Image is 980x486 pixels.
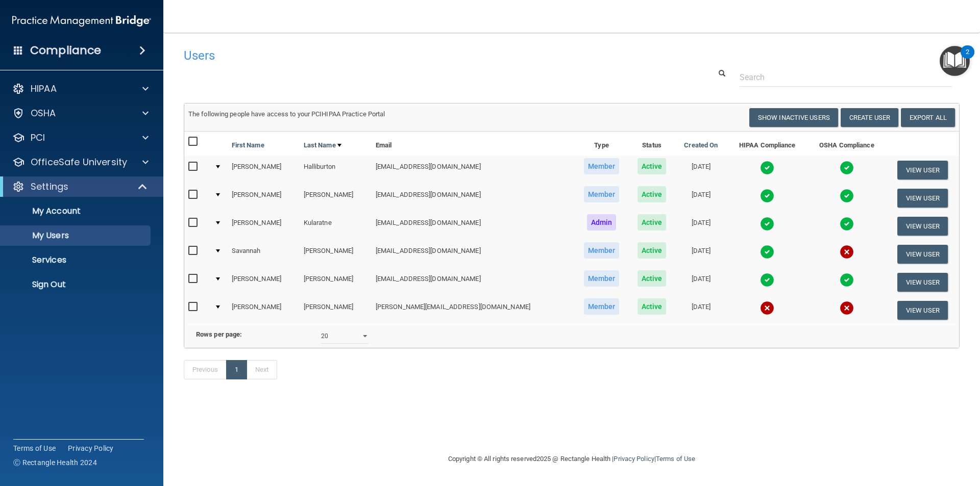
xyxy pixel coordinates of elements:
th: OSHA Compliance [807,132,886,156]
td: [DATE] [675,268,727,296]
p: OfficeSafe University [31,156,127,168]
td: [EMAIL_ADDRESS][DOMAIN_NAME] [372,156,574,184]
h4: Users [184,49,630,62]
th: HIPAA Compliance [727,132,807,156]
a: Settings [12,181,148,193]
p: HIPAA [31,83,57,95]
span: Admin [587,214,617,231]
a: Last Name [304,139,341,151]
td: [PERSON_NAME] [300,240,372,268]
td: Kularatne [300,212,372,240]
a: HIPAA [12,83,149,95]
p: Settings [31,181,68,193]
a: Privacy Policy [68,443,114,453]
img: tick.e7d51cea.svg [840,189,854,203]
td: [PERSON_NAME][EMAIL_ADDRESS][DOMAIN_NAME] [372,296,574,324]
iframe: Drift Widget Chat Controller [803,414,968,454]
input: Search [740,68,952,87]
button: Show Inactive Users [749,108,838,127]
img: tick.e7d51cea.svg [760,189,774,203]
a: 1 [226,360,247,379]
td: Halliburton [300,156,372,184]
button: View User [897,245,948,264]
th: Email [372,132,574,156]
img: cross.ca9f0e7f.svg [840,245,854,259]
img: tick.e7d51cea.svg [760,217,774,231]
p: Sign Out [7,279,146,290]
button: View User [897,161,948,180]
img: tick.e7d51cea.svg [840,273,854,287]
td: [EMAIL_ADDRESS][DOMAIN_NAME] [372,268,574,296]
p: My Account [7,206,146,216]
span: Active [638,270,667,287]
img: tick.e7d51cea.svg [760,161,774,175]
p: OSHA [31,107,56,119]
img: cross.ca9f0e7f.svg [760,301,774,315]
button: View User [897,273,948,292]
span: The following people have access to your PCIHIPAA Practice Portal [188,110,385,118]
td: [PERSON_NAME] [300,268,372,296]
td: [PERSON_NAME] [228,184,300,212]
td: [PERSON_NAME] [228,156,300,184]
img: tick.e7d51cea.svg [760,273,774,287]
td: [PERSON_NAME] [228,268,300,296]
img: PMB logo [12,11,151,31]
td: [PERSON_NAME] [228,212,300,240]
td: [PERSON_NAME] [228,296,300,324]
button: Open Resource Center, 2 new notifications [940,46,970,76]
span: Active [638,158,667,174]
a: Terms of Use [13,443,56,453]
button: View User [897,217,948,236]
span: Member [584,158,620,174]
td: [DATE] [675,156,727,184]
td: [EMAIL_ADDRESS][DOMAIN_NAME] [372,212,574,240]
p: PCI [31,132,45,144]
a: Export All [901,108,955,127]
a: Created On [684,139,718,151]
a: PCI [12,132,149,144]
span: Member [584,298,620,315]
td: [DATE] [675,184,727,212]
td: [DATE] [675,212,727,240]
span: Ⓒ Rectangle Health 2024 [13,457,97,468]
td: [PERSON_NAME] [300,184,372,212]
div: Copyright © All rights reserved 2025 @ Rectangle Health | | [385,443,758,475]
span: Member [584,270,620,287]
span: Member [584,186,620,202]
img: tick.e7d51cea.svg [840,161,854,175]
a: First Name [232,139,264,151]
th: Status [629,132,675,156]
p: Services [7,255,146,265]
h4: Compliance [30,43,101,58]
img: cross.ca9f0e7f.svg [840,301,854,315]
td: [EMAIL_ADDRESS][DOMAIN_NAME] [372,184,574,212]
button: Create User [841,108,898,127]
a: OSHA [12,107,149,119]
td: [DATE] [675,296,727,324]
span: Active [638,242,667,259]
td: Savannah [228,240,300,268]
a: Terms of Use [656,455,695,463]
th: Type [574,132,629,156]
td: [DATE] [675,240,727,268]
a: Next [247,360,277,379]
b: Rows per page: [196,330,242,338]
a: OfficeSafe University [12,156,149,168]
img: tick.e7d51cea.svg [840,217,854,231]
span: Active [638,214,667,231]
td: [EMAIL_ADDRESS][DOMAIN_NAME] [372,240,574,268]
a: Privacy Policy [614,455,654,463]
button: View User [897,301,948,320]
p: My Users [7,231,146,241]
span: Active [638,298,667,315]
img: tick.e7d51cea.svg [760,245,774,259]
div: 2 [966,52,969,65]
button: View User [897,189,948,208]
span: Member [584,242,620,259]
a: Previous [184,360,227,379]
span: Active [638,186,667,202]
td: [PERSON_NAME] [300,296,372,324]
